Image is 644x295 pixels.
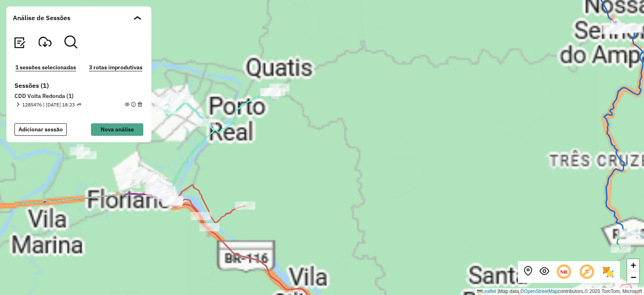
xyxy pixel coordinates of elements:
[39,35,52,50] button: Visualizar Romaneio Exportadas
[91,123,143,136] button: Nova análise
[13,35,26,50] button: Visualizar relatório de Roteirização Exportadas
[14,123,67,136] button: Adicionar sessão
[13,63,78,72] button: 1 sessões selecionadas
[631,260,636,270] span: +
[523,266,533,278] button: Centralizar mapa no depósito ou ponto de apoio
[602,266,615,278] img: Exibir/Ocultar setores
[627,259,639,271] a: Zoom in
[14,82,143,89] h6: Sessões (1)
[524,289,558,294] a: OpenStreetMap
[539,266,549,278] button: Exibir sessão original
[13,13,70,23] span: Análise de Sessões
[497,289,499,294] span: |
[475,288,644,295] div: Map data © contributors,© 2025 TomTom, Microsoft
[627,271,639,283] a: Zoom out
[14,93,143,100] h6: CDD Volta Redonda (1)
[631,272,636,282] span: −
[578,264,595,280] span: Exibir rótulo
[555,264,572,280] span: Ocultar NR
[87,63,145,72] button: 3 rotas improdutivas
[22,101,81,108] span: 1285476 | [DATE] 18:23
[477,289,496,294] a: Leaflet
